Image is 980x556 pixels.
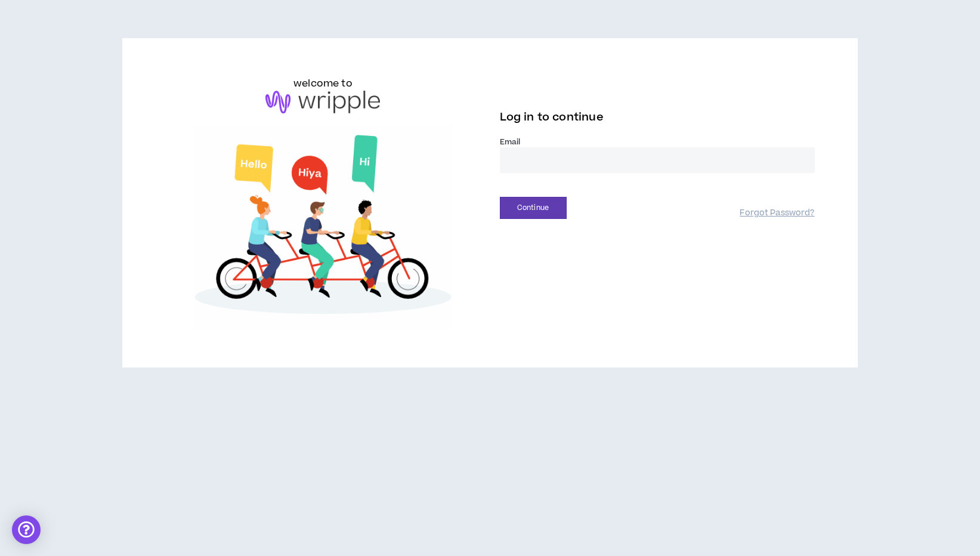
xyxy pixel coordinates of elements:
div: Open Intercom Messenger [12,515,41,544]
span: Log in to continue [500,110,604,125]
h6: welcome to [293,76,353,91]
label: Email [500,137,815,147]
img: logo-brand.png [265,91,380,113]
button: Continue [500,197,567,219]
img: Welcome to Wripple [165,125,480,329]
a: Forgot Password? [740,208,814,219]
